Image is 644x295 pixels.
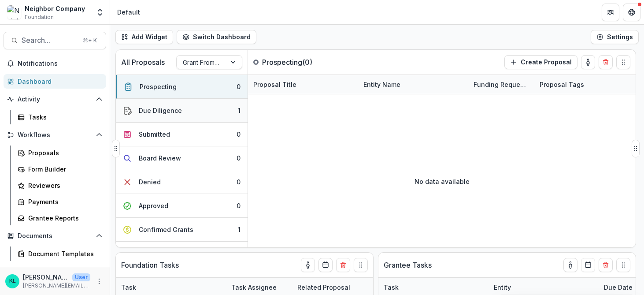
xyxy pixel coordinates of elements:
div: Confirmed Grants [139,225,193,234]
div: Prospecting [140,82,177,91]
span: Notifications [18,60,103,67]
div: 0 [237,82,241,91]
button: Open Activity [4,92,106,106]
button: Drag [616,55,630,69]
div: 0 [237,177,241,187]
a: Reviewers [14,178,106,193]
div: Entity Name [358,80,406,89]
div: Kerri Lopez-Howell [9,278,16,284]
div: Proposal Title [248,75,358,94]
button: Switch Dashboard [177,30,256,44]
p: No data available [415,177,470,186]
button: Drag [354,258,368,272]
button: Board Review0 [116,146,248,170]
div: ⌘ + K [81,36,99,45]
button: More [94,276,104,287]
button: Drag [616,258,630,272]
div: 1 [238,106,241,115]
div: Tasks [28,112,99,122]
div: Neighbor Company [25,4,85,13]
button: Denied0 [116,170,248,194]
button: Approved0 [116,194,248,218]
button: toggle-assigned-to-me [581,55,595,69]
div: Task [378,283,404,292]
button: Confirmed Grants1 [116,218,248,242]
button: toggle-assigned-to-me [563,258,577,272]
button: Due Diligence1 [116,99,248,123]
div: Due Date [599,283,638,292]
a: Form Builder [14,162,106,176]
button: Search... [4,32,106,49]
button: Partners [602,4,619,21]
a: Document Templates [14,246,106,261]
div: Funding Requested [468,75,534,94]
button: Submitted0 [116,123,248,146]
a: Grantee Reports [14,211,106,225]
div: Document Templates [28,249,99,258]
div: Related Proposal [292,283,355,292]
a: Payments [14,194,106,209]
button: Open Workflows [4,128,106,142]
a: Tasks [14,110,106,124]
p: User [72,273,90,281]
button: Calendar [581,258,595,272]
span: Workflows [18,131,92,139]
div: Funding Requested [468,80,534,89]
div: Board Review [139,153,181,163]
button: Settings [591,30,639,44]
div: Proposal Tags [534,80,589,89]
p: [PERSON_NAME] [23,273,69,282]
button: Open Contacts [4,265,106,279]
button: Drag [632,140,640,157]
div: 1 [238,225,241,234]
button: Open Documents [4,229,106,243]
div: Task [116,283,141,292]
div: 0 [237,130,241,139]
div: Entity Name [358,75,468,94]
div: Approved [139,201,168,210]
div: Proposals [28,148,99,157]
div: Proposal Title [248,80,302,89]
button: Delete card [599,258,613,272]
button: Prospecting0 [116,75,248,99]
div: Dashboard [18,77,99,86]
div: Submitted [139,130,170,139]
button: Calendar [318,258,333,272]
div: Task Assignee [226,283,282,292]
p: All Proposals [121,57,165,67]
img: Neighbor Company [7,5,21,19]
button: toggle-assigned-to-me [301,258,315,272]
p: Prospecting ( 0 ) [262,57,328,67]
p: Grantee Tasks [384,260,432,270]
button: Create Proposal [504,55,577,69]
p: Foundation Tasks [121,260,179,270]
div: Default [117,7,140,17]
span: Foundation [25,13,54,21]
a: Proposals [14,146,106,160]
div: Entity [489,283,516,292]
div: Grantee Reports [28,213,99,223]
button: Add Widget [115,30,173,44]
span: Documents [18,232,92,240]
span: Activity [18,96,92,103]
div: Payments [28,197,99,206]
div: 0 [237,153,241,163]
div: Form Builder [28,164,99,174]
a: Dashboard [4,74,106,89]
div: Due Diligence [139,106,182,115]
div: Denied [139,177,161,187]
div: Reviewers [28,181,99,190]
button: Drag [112,140,120,157]
div: 0 [237,201,241,210]
button: Delete card [599,55,613,69]
button: Delete card [336,258,350,272]
nav: breadcrumb [114,6,144,19]
button: Notifications [4,56,106,71]
button: Get Help [623,4,640,21]
span: Search... [22,36,78,45]
p: [PERSON_NAME][EMAIL_ADDRESS][DOMAIN_NAME] [23,282,90,290]
button: Open entity switcher [94,4,106,21]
